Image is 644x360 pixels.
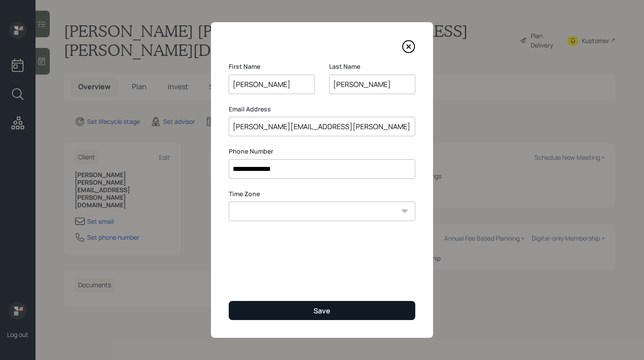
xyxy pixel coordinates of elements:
label: Last Name [329,62,415,71]
button: Save [229,301,415,320]
label: Phone Number [229,147,415,156]
label: First Name [229,62,315,71]
label: Time Zone [229,190,415,198]
label: Email Address [229,105,415,114]
div: Save [314,306,330,316]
